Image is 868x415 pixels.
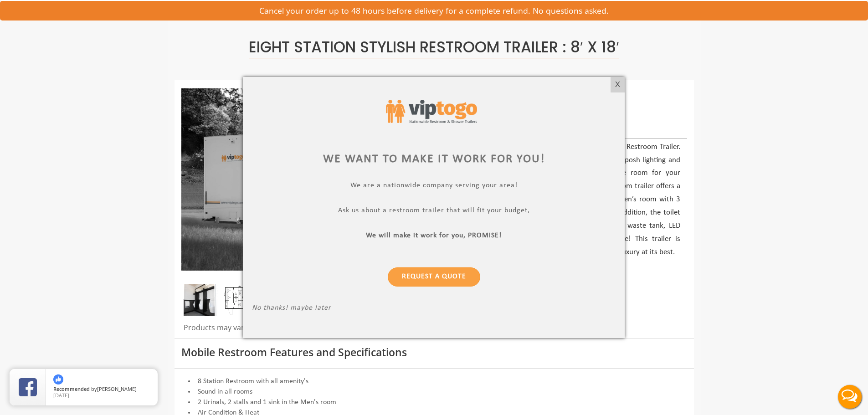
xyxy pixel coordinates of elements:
[252,151,616,168] div: We want to make it work for you!
[252,304,616,314] p: No thanks! maybe later
[252,206,616,217] p: Ask us about a restroom trailer that will fit your budget,
[388,267,480,287] a: Request a Quote
[53,386,150,393] span: by
[97,385,137,392] span: [PERSON_NAME]
[386,100,477,123] img: viptogo logo
[53,385,90,392] span: Recommended
[53,374,63,384] img: thumbs up icon
[19,378,37,396] img: Review Rating
[252,181,616,192] p: We are a nationwide company serving your area!
[366,232,502,239] b: We will make it work for you, PROMISE!
[611,77,625,92] div: X
[832,379,868,415] button: Live Chat
[53,392,69,399] span: [DATE]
